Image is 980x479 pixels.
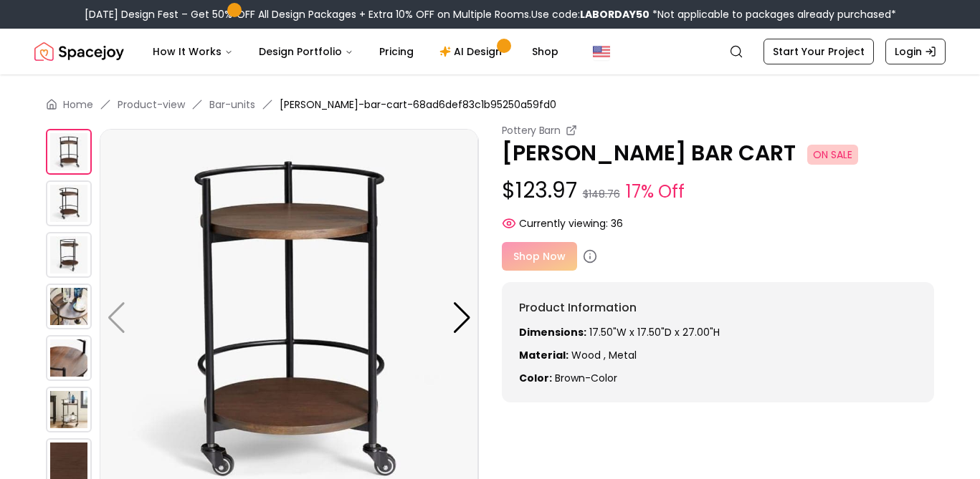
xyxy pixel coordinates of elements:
[247,37,365,66] button: Design Portfolio
[368,37,425,66] a: Pricing
[502,178,935,205] p: $123.97
[519,299,918,316] h6: Product Information
[141,37,570,66] nav: Main
[502,140,935,166] p: [PERSON_NAME] BAR CART
[46,129,92,175] img: https://storage.googleapis.com/spacejoy-main/assets/60b0d944a4c72c00239b2c4b/product_0_pkj24l4g135
[46,387,92,432] img: https://storage.googleapis.com/spacejoy-main/assets/60b0d944a4c72c00239b2c4b/product_5_abhc5opmeao
[63,97,93,112] a: Home
[555,371,617,385] span: brown-color
[46,180,92,226] img: https://storage.googleapis.com/spacejoy-main/assets/60b0d944a4c72c00239b2c4b/product_1_5mfed6pm33j
[531,7,650,21] span: Use code:
[807,145,858,165] span: ON SALE
[46,97,934,112] nav: breadcrumb
[763,39,874,64] a: Start Your Project
[209,97,255,112] a: Bar-units
[520,37,570,66] a: Shop
[34,37,124,66] img: Spacejoy Logo
[118,97,185,112] a: Product-view
[580,7,650,21] b: LABORDAY50
[519,216,608,231] span: Currently viewing:
[571,348,637,362] span: Wood , Metal
[280,97,556,112] span: [PERSON_NAME]-bar-cart-68ad6def83c1b95250a59fd0
[885,39,946,64] a: Login
[593,43,610,60] img: United States
[502,123,561,137] small: Pottery Barn
[46,284,92,329] img: https://storage.googleapis.com/spacejoy-main/assets/60b0d944a4c72c00239b2c4b/product_3_4pgofe99j132
[650,7,896,21] span: *Not applicable to packages already purchased*
[519,371,552,385] strong: Color:
[34,29,946,74] nav: Global
[611,216,623,231] span: 36
[428,37,518,66] a: AI Design
[519,325,586,339] strong: Dimensions:
[626,179,685,205] small: 17% Off
[46,232,92,278] img: https://storage.googleapis.com/spacejoy-main/assets/60b0d944a4c72c00239b2c4b/product_2_h322eo4ogpbe
[141,37,244,66] button: How It Works
[34,37,124,66] a: Spacejoy
[519,325,918,339] p: 17.50"W x 17.50"D x 27.00"H
[583,187,620,201] small: $148.76
[519,348,569,362] strong: Material:
[46,335,92,381] img: https://storage.googleapis.com/spacejoy-main/assets/60b0d944a4c72c00239b2c4b/product_4_cnjc5e9n7f15
[85,7,896,21] div: [DATE] Design Fest – Get 50% OFF All Design Packages + Extra 10% OFF on Multiple Rooms.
